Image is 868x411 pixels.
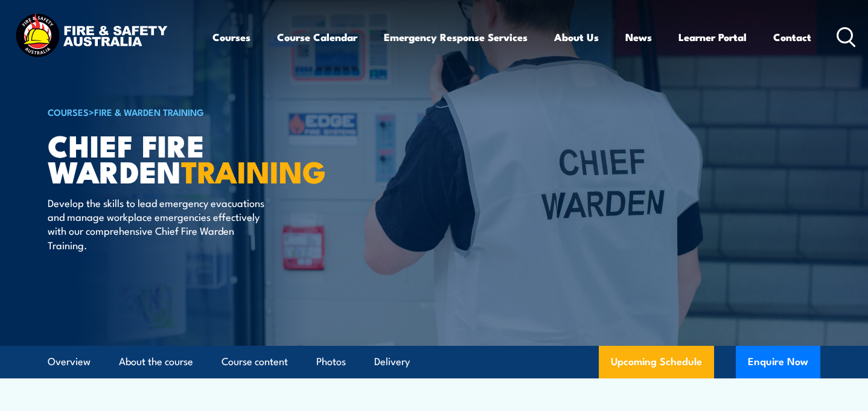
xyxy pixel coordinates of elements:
a: Delivery [374,346,410,378]
a: Contact [773,21,811,53]
a: Upcoming Schedule [599,346,714,378]
a: COURSES [48,105,89,118]
p: Develop the skills to lead emergency evacuations and manage workplace emergencies effectively wit... [48,196,268,252]
a: Emergency Response Services [384,21,528,53]
a: About the course [119,346,193,378]
a: News [625,21,652,53]
a: Course content [222,346,288,378]
a: Learner Portal [678,21,747,53]
h6: > [48,104,346,119]
a: About Us [554,21,599,53]
a: Overview [48,346,91,378]
a: Courses [212,21,251,53]
h1: Chief Fire Warden [48,132,346,183]
strong: TRAINING [181,147,326,194]
a: Photos [316,346,346,378]
a: Course Calendar [277,21,357,53]
button: Enquire Now [736,346,820,378]
a: Fire & Warden Training [94,105,204,118]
